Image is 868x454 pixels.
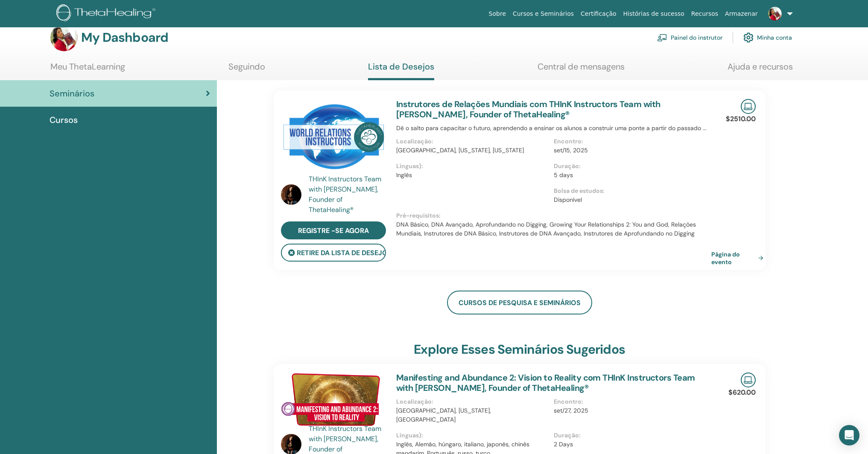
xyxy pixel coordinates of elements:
h3: Explore esses seminários sugeridos [414,342,625,357]
a: Painel do instrutor [657,28,722,47]
p: [GEOGRAPHIC_DATA], [US_STATE], [GEOGRAPHIC_DATA] [396,406,549,424]
img: Instrutores de Relações Mundiais [281,99,386,177]
p: $620.00 [728,387,756,398]
a: Central de mensagens [538,61,625,78]
span: Registre -se agora [298,226,369,235]
span: Seminários [50,87,94,100]
h3: My Dashboard [81,30,168,45]
a: cursos de pesquisa e seminários [447,291,592,314]
p: [GEOGRAPHIC_DATA], [US_STATE], [US_STATE] [396,146,549,155]
a: THInK Instructors Team with [PERSON_NAME], Founder of ThetaHealing® [309,174,388,215]
a: Cursos e Seminários [509,6,577,22]
p: Duração : [554,162,706,171]
a: Seguindo [228,61,265,78]
p: Línguas) : [396,162,549,171]
p: set/27, 2025 [554,406,706,415]
a: Armazenar [722,6,761,22]
a: Meu ThetaLearning [50,61,125,78]
p: Inglês [396,171,549,180]
p: Encontro : [554,397,706,406]
p: Duração : [554,431,706,440]
p: Línguas) : [396,431,549,440]
a: Certificação [577,6,620,22]
a: Registre -se agora [281,221,386,239]
a: Recursos [688,6,722,22]
span: Cursos [50,113,78,126]
a: Instrutores de Relações Mundiais com THInK Instructors Team with [PERSON_NAME], Founder of ThetaH... [396,99,660,120]
a: Sobre [485,6,509,22]
p: Encontro : [554,137,706,146]
p: Localização : [396,397,549,406]
img: default.jpg [50,24,78,51]
div: Open Intercom Messenger [839,425,859,445]
p: 5 days [554,171,706,180]
a: Minha conta [743,28,792,47]
p: set/15, 2025 [554,146,706,155]
p: Bolsa de estudos : [554,186,706,195]
button: Retire da lista de desejos [281,244,386,262]
a: Manifesting and Abundance 2: Vision to Reality com THInK Instructors Team with [PERSON_NAME], Fou... [396,372,695,393]
p: Dê o salto para capacitar o futuro, aprendendo a ensinar os alunos a construir uma ponte a partir... [396,124,711,133]
a: Histórias de sucesso [620,6,688,22]
p: Pré-requisitos : [396,211,711,220]
p: Disponível [554,195,706,204]
img: default.jpg [768,7,782,20]
p: $2510.00 [726,114,756,124]
img: chalkboard-teacher.svg [657,34,667,41]
img: default.jpg [281,184,301,205]
p: Localização : [396,137,549,146]
img: Live Online Seminar [741,373,756,387]
p: DNA Básico, DNA Avançado, Aprofundando no Digging, Growing Your Relationships 2: You and God, Rel... [396,220,711,238]
img: cog.svg [743,30,754,45]
a: Página do evento [711,250,767,266]
img: logo.png [56,4,158,23]
img: Manifesting and Abundance 2: Vision to Reality [281,373,386,426]
a: Ajuda e recursos [728,61,793,78]
a: Lista de Desejos [368,61,434,80]
p: 2 Days [554,440,706,449]
img: Live Online Seminar [741,99,756,114]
